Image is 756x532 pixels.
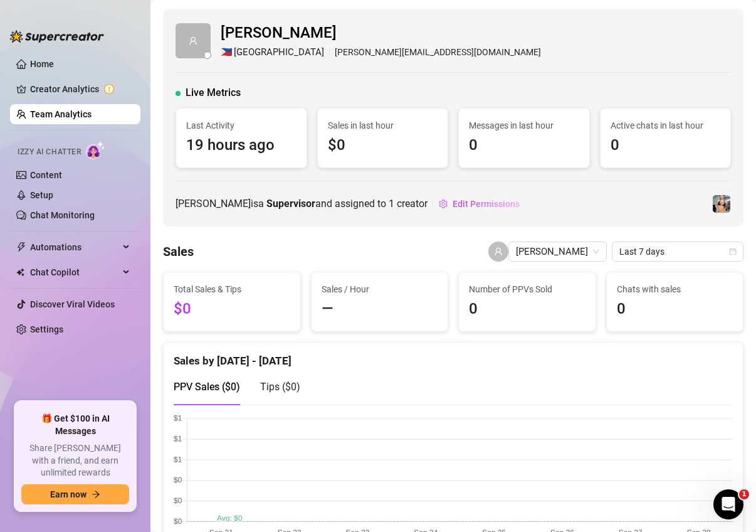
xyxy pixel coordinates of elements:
a: Team Analytics [30,109,92,119]
div: Sales by [DATE] - [DATE] [174,343,733,370]
span: user [189,36,197,45]
a: Discover Viral Videos [30,299,115,309]
span: 19 hours ago [186,134,297,157]
span: [GEOGRAPHIC_DATA] [234,45,324,60]
span: Sales / Hour [322,282,438,296]
img: AI Chatter [86,141,105,159]
a: Settings [30,324,63,334]
span: 0 [469,134,579,157]
a: Content [30,170,62,180]
span: Number of PPVs Sold [469,282,585,296]
span: $0 [328,134,438,157]
img: Veronica [713,195,730,213]
span: Paolo [516,242,599,261]
span: Total Sales & Tips [174,282,290,296]
a: Creator Analytics exclamation-circle [30,79,130,99]
span: [PERSON_NAME] [221,21,541,45]
span: 0 [617,297,733,321]
span: Automations [30,237,119,257]
span: 1 [389,198,394,210]
span: arrow-right [92,490,100,499]
span: 1 [739,489,749,499]
span: calendar [729,248,737,255]
span: thunderbolt [16,242,26,252]
span: Active chats in last hour [611,119,721,132]
b: Supervisor [266,198,315,210]
a: Setup [30,190,53,200]
span: Sales in last hour [328,119,438,132]
span: $0 [174,297,290,321]
span: Messages in last hour [469,119,579,132]
span: Earn now [50,489,87,499]
span: PPV Sales ( $0 ) [174,381,240,393]
div: [PERSON_NAME][EMAIL_ADDRESS][DOMAIN_NAME] [221,45,541,60]
img: logo-BBDzfeDw.svg [10,30,104,43]
a: Home [30,59,54,69]
span: Last 7 days [619,242,736,261]
span: setting [439,199,448,208]
a: Chat Monitoring [30,210,95,220]
span: user [494,247,503,256]
span: 0 [611,134,721,157]
span: Tips ( $0 ) [260,381,300,393]
span: Chats with sales [617,282,733,296]
h4: Sales [163,243,194,260]
span: 0 [469,297,585,321]
iframe: Intercom live chat [713,489,743,519]
span: 🇵🇭 [221,45,233,60]
button: Earn nowarrow-right [21,484,129,504]
span: 🎁 Get $100 in AI Messages [21,413,129,437]
img: Chat Copilot [16,268,24,277]
span: [PERSON_NAME] is a and assigned to creator [176,196,428,211]
button: Edit Permissions [438,194,520,214]
span: Live Metrics [186,85,241,100]
span: Last Activity [186,119,297,132]
span: Share [PERSON_NAME] with a friend, and earn unlimited rewards [21,442,129,479]
span: — [322,297,438,321]
span: Chat Copilot [30,262,119,282]
span: Edit Permissions [453,199,520,209]
span: Izzy AI Chatter [18,146,81,158]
